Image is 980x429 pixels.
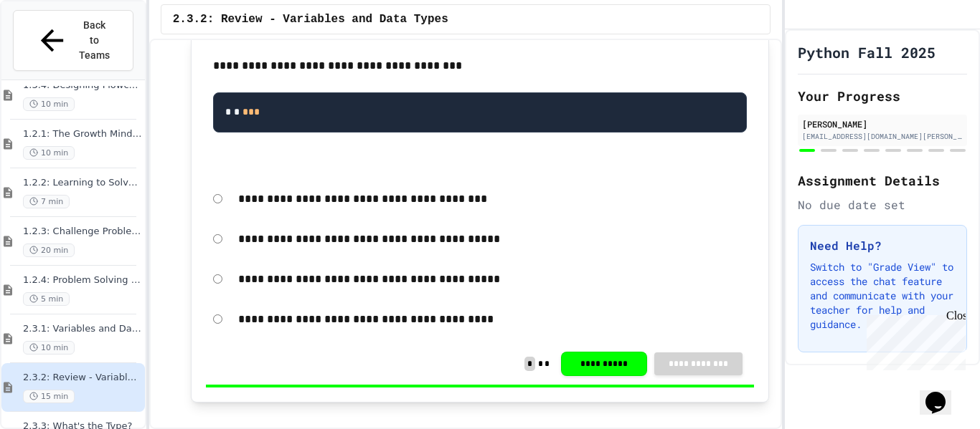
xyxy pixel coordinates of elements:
[861,309,966,370] iframe: chat widget
[802,117,963,130] div: [PERSON_NAME]
[23,372,142,384] span: 2.3.2: Review - Variables and Data Types
[798,86,967,106] h2: Your Progress
[23,97,75,111] span: 10 min
[23,244,75,257] span: 20 min
[23,128,142,140] span: 1.2.1: The Growth Mindset
[77,18,111,63] span: Back to Teams
[798,170,967,191] h2: Assignment Details
[23,323,142,335] span: 2.3.1: Variables and Data Types
[23,146,75,160] span: 10 min
[23,79,142,92] span: 1.3.4: Designing Flowcharts
[23,341,75,355] span: 10 min
[810,260,955,332] p: Switch to "Grade View" to access the chat feature and communicate with your teacher for help and ...
[23,226,142,238] span: 1.2.3: Challenge Problem - The Bridge
[6,6,99,91] div: Chat with us now!Close
[173,11,448,28] span: 2.3.2: Review - Variables and Data Types
[23,195,70,208] span: 7 min
[810,237,955,254] h3: Need Help?
[23,390,75,403] span: 15 min
[23,177,142,189] span: 1.2.2: Learning to Solve Hard Problems
[920,372,966,415] iframe: chat widget
[798,196,967,213] div: No due date set
[23,292,70,306] span: 5 min
[802,131,963,142] div: [EMAIL_ADDRESS][DOMAIN_NAME][PERSON_NAME]
[23,274,142,286] span: 1.2.4: Problem Solving Practice
[798,42,936,62] h1: Python Fall 2025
